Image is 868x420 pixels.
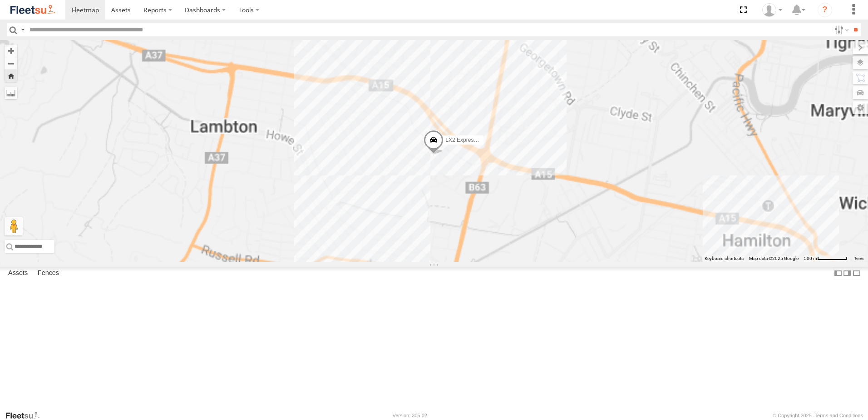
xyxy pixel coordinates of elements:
[9,4,56,16] img: fleetsu-logo-horizontal.svg
[4,267,32,280] label: Assets
[804,256,817,261] span: 500 m
[5,70,17,82] button: Zoom Home
[705,255,744,262] button: Keyboard shortcuts
[5,411,47,420] a: Visit our Website
[445,137,486,143] span: LX2 Express Ute
[5,45,17,57] button: Zoom in
[749,256,799,261] span: Map data ©2025 Google
[854,257,864,260] a: Terms
[393,413,427,418] div: Version: 305.02
[33,267,64,280] label: Fences
[759,3,785,17] div: Brodie Roesler
[5,57,17,70] button: Zoom out
[853,101,868,114] label: Map Settings
[19,23,26,36] label: Search Query
[815,413,863,418] a: Terms and Conditions
[801,255,850,262] button: Map Scale: 500 m per 62 pixels
[818,3,832,17] i: ?
[833,267,843,280] label: Dock Summary Table to the Left
[831,23,850,36] label: Search Filter Options
[773,413,863,418] div: © Copyright 2025 -
[852,267,861,280] label: Hide Summary Table
[5,86,17,99] label: Measure
[5,217,23,235] button: Drag Pegman onto the map to open Street View
[843,267,852,280] label: Dock Summary Table to the Right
